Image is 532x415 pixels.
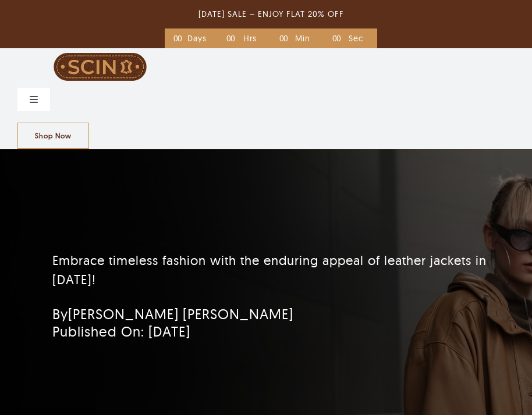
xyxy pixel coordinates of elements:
[68,305,293,323] a: [PERSON_NAME] [PERSON_NAME]
[331,34,339,42] div: 0
[52,305,293,323] span: By
[198,8,344,20] p: [DATE] SALE – ENJOY FLAT 20% OFF
[176,34,185,42] div: 0
[282,34,290,42] div: 0
[335,34,343,42] div: 0
[289,34,315,42] div: Min
[225,34,233,42] div: 0
[229,34,237,42] div: 0
[52,251,515,289] p: Embrace timeless fashion with the enduring appeal of leather jackets in [DATE]!
[52,323,190,340] span: Published On: [DATE]
[342,34,368,42] div: Sec
[236,34,263,42] div: Hrs
[278,34,286,42] div: 0
[35,131,72,141] span: Shop Now
[17,88,391,111] nav: Main Menu
[17,123,89,149] a: Shop Now
[182,34,209,42] div: Days
[172,34,180,42] div: 0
